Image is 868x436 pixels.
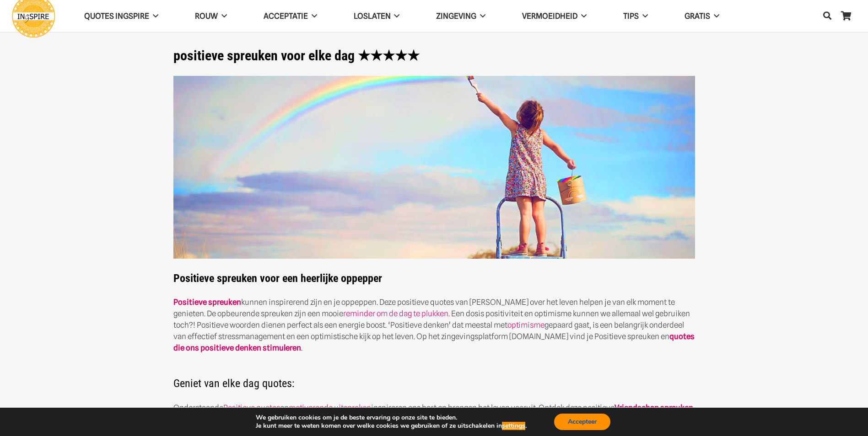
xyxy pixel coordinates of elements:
span: TIPS [623,11,639,21]
span: ROUW Menu [218,12,227,20]
span: QUOTES INGSPIRE Menu [149,12,158,20]
a: ZingevingZingeving Menu [418,5,504,28]
a: Vriendschap spreuken [615,403,693,412]
h1: positieve spreuken voor elke dag ★★★★★ [173,48,695,64]
a: QUOTES INGSPIREQUOTES INGSPIRE Menu [66,5,177,28]
a: motiverende uitspraken [289,403,371,412]
p: Onderstaande en inspireren ons hart en brengen het leven vooruit. Ontdek deze positieve , de mooi... [173,402,695,425]
span: Acceptatie [264,11,308,21]
span: VERMOEIDHEID [522,11,577,21]
p: kunnen inspirerend zijn en je oppeppen. Deze positieve quotes van [PERSON_NAME] over het leven he... [173,297,695,354]
span: GRATIS Menu [710,12,719,20]
a: Zoeken [818,5,836,27]
a: reminder om de dag te plukken [343,309,448,318]
a: optimisme [507,320,545,330]
span: VERMOEIDHEID Menu [577,12,587,20]
span: GRATIS [685,11,710,21]
span: TIPS Menu [639,12,648,20]
strong: Positieve spreuken voor een heerlijke oppepper [173,76,695,285]
span: ROUW [195,11,218,21]
a: Positieve quotes [223,403,280,412]
span: Loslaten [354,11,391,21]
p: Je kunt meer te weten komen over welke cookies we gebruiken of ze uitschakelen in . [256,422,527,430]
span: Acceptatie Menu [308,12,317,20]
img: Positieve spreuken voor elke dag - spreuken positiviteit en optimisme op ingspire.nl [173,76,695,259]
h2: Geniet van elke dag quotes: [173,366,695,390]
span: Loslaten Menu [391,12,400,20]
span: Zingeving Menu [476,12,485,20]
button: settings [502,422,525,430]
a: TIPSTIPS Menu [605,5,666,28]
a: GRATISGRATIS Menu [666,5,738,28]
a: AcceptatieAcceptatie Menu [245,5,335,28]
p: We gebruiken cookies om je de beste ervaring op onze site te bieden. [256,414,527,422]
span: Zingeving [436,11,476,21]
a: Positieve spreuken [173,298,241,307]
a: LoslatenLoslaten Menu [335,5,418,28]
a: VERMOEIDHEIDVERMOEIDHEID Menu [504,5,605,28]
span: QUOTES INGSPIRE [84,11,149,21]
button: Accepteer [554,414,610,430]
a: ROUWROUW Menu [177,5,245,28]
